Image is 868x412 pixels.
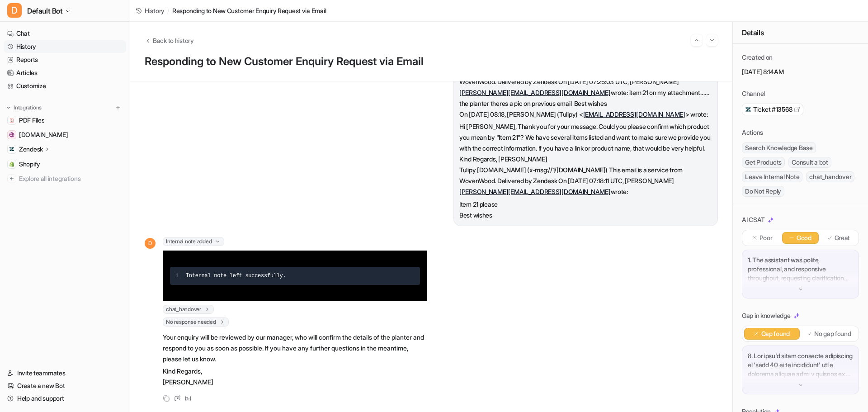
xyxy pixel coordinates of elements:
[797,233,811,242] p: Good
[759,233,773,242] p: Poor
[742,186,784,197] span: Do Not Reply
[9,147,14,152] img: Zendesk
[693,36,700,44] img: Previous session
[806,171,854,182] span: chat_handover
[167,6,170,15] span: /
[19,160,40,169] span: Shopify
[175,270,179,281] div: 1
[9,161,14,167] img: Shopify
[748,351,853,379] p: 8. Lor ipsu'd sitam consecte adipiscing el 'sedd 40 ei te incididunt' utl e dolorema aliquae admi...
[145,55,718,68] h1: Responding to New Customer Enquiry Request via Email
[583,110,685,118] a: [EMAIL_ADDRESS][DOMAIN_NAME]
[742,128,763,137] p: Actions
[4,66,126,79] a: Articles
[709,36,715,44] img: Next session
[145,6,165,15] span: History
[4,53,126,66] a: Reports
[9,118,14,123] img: PDF Files
[4,158,126,170] a: ShopifyShopify
[5,104,12,111] img: expand menu
[172,6,326,15] span: Responding to New Customer Enquiry Request via Email
[186,273,286,279] span: Internal note left successfully.
[4,367,126,379] a: Invite teammates
[4,172,126,185] a: Explore all integrations
[706,34,718,46] button: Go to next session
[753,105,792,114] span: Ticket #13568
[163,305,214,314] span: chat_handover
[748,256,853,283] p: 1. The assistant was polite, professional, and responsive throughout, requesting clarification wh...
[163,237,224,246] span: Internal note added
[742,67,859,76] p: [DATE] 8:14AM
[27,5,63,17] span: Default Bot
[742,53,773,62] p: Created on
[4,128,126,141] a: wovenwood.co.uk[DOMAIN_NAME]
[814,329,851,338] p: No gap found
[797,286,804,293] img: down-arrow
[14,104,42,111] p: Integrations
[19,116,44,125] span: PDF Files
[7,3,22,18] span: D
[742,215,765,224] p: AI CSAT
[835,233,850,242] p: Great
[163,332,427,365] p: Your enquiry will be reviewed by our manager, who will confirm the details of the planter and res...
[742,311,791,320] p: Gap in knowledge
[761,329,790,338] p: Gap found
[745,105,800,114] a: Ticket #13568
[742,171,802,182] span: Leave Internal Note
[733,22,868,44] div: Details
[459,89,611,96] a: [PERSON_NAME][EMAIL_ADDRESS][DOMAIN_NAME]
[788,157,831,168] span: Consult a bot
[145,36,194,45] button: Back to history
[745,106,751,113] img: zendesk
[163,366,427,388] p: Kind Regards, [PERSON_NAME]
[4,80,126,92] a: Customize
[19,130,68,139] span: [DOMAIN_NAME]
[136,6,165,15] a: History
[797,382,804,388] img: down-arrow
[4,379,126,392] a: Create a new Bot
[19,171,123,186] span: Explore all integrations
[4,392,126,405] a: Help and support
[4,114,126,127] a: PDF FilesPDF Files
[115,104,121,111] img: menu_add.svg
[19,145,43,154] p: Zendesk
[459,199,712,221] p: Item 21 please Best wishes
[4,103,44,112] button: Integrations
[153,36,194,45] span: Back to history
[4,27,126,40] a: Chat
[742,89,765,98] p: Channel
[7,174,16,183] img: explore all integrations
[4,40,126,53] a: History
[163,317,229,327] span: No response needed
[145,238,156,249] span: D
[459,188,611,195] a: [PERSON_NAME][EMAIL_ADDRESS][DOMAIN_NAME]
[9,132,14,137] img: wovenwood.co.uk
[459,121,712,197] p: Hi [PERSON_NAME], Thank you for your message. Could you please confirm which product you mean by ...
[742,157,785,168] span: Get Products
[691,34,703,46] button: Go to previous session
[742,142,816,153] span: Search Knowledge Base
